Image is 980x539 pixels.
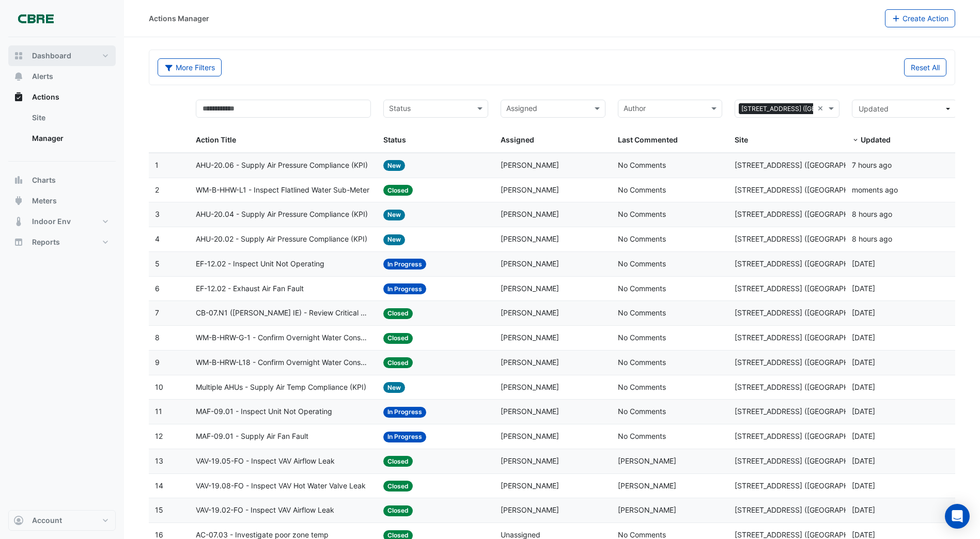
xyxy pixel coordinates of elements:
[155,259,160,268] span: 5
[196,209,368,220] span: AHU-20.04 - Supply Air Pressure Compliance (KPI)
[735,210,882,218] span: [STREET_ADDRESS] ([GEOGRAPHIC_DATA])
[196,184,369,196] span: WM-B-HHW-L1 - Inspect Flatlined Water Sub-Meter
[8,170,116,191] button: Charts
[32,51,71,61] span: Dashboard
[501,284,559,293] span: [PERSON_NAME]
[618,432,666,440] span: No Comments
[13,71,24,82] app-icon: Alerts
[196,233,367,245] span: AHU-20.02 - Supply Air Pressure Compliance (KPI)
[383,283,426,294] span: In Progress
[735,383,882,391] span: [STREET_ADDRESS] ([GEOGRAPHIC_DATA])
[852,185,898,194] span: 2025-10-06T14:00:45.168
[852,161,892,169] span: 2025-10-06T07:09:05.510
[155,234,160,243] span: 4
[196,357,371,369] span: WM-B-HRW-L18 - Confirm Overnight Water Consumption
[735,358,882,367] span: [STREET_ADDRESS] ([GEOGRAPHIC_DATA])
[155,481,163,490] span: 14
[618,234,666,243] span: No Comments
[8,45,116,66] button: Dashboard
[155,284,160,293] span: 6
[501,481,559,490] span: [PERSON_NAME]
[196,455,335,467] span: VAV-19.05-FO - Inspect VAV Airflow Leak
[735,505,882,514] span: [STREET_ADDRESS] ([GEOGRAPHIC_DATA])
[8,191,116,211] button: Meters
[618,481,676,490] span: [PERSON_NAME]
[885,9,956,27] button: Create Action
[155,161,159,169] span: 1
[383,259,426,269] span: In Progress
[12,8,59,29] img: Company Logo
[32,216,71,227] span: Indoor Env
[618,505,676,514] span: [PERSON_NAME]
[945,504,970,529] div: Open Intercom Messenger
[383,333,413,344] span: Closed
[501,358,559,367] span: [PERSON_NAME]
[158,58,222,76] button: More Filters
[8,510,116,531] button: Account
[32,196,57,206] span: Meters
[383,185,413,196] span: Closed
[618,161,666,169] span: No Comments
[735,185,882,194] span: [STREET_ADDRESS] ([GEOGRAPHIC_DATA])
[852,358,875,367] span: 2025-09-29T07:54:11.085
[501,505,559,514] span: [PERSON_NAME]
[155,185,159,194] span: 2
[383,210,405,220] span: New
[852,383,875,391] span: 2025-09-29T06:52:01.414
[196,480,366,492] span: VAV-19.08-FO - Inspect VAV Hot Water Valve Leak
[852,456,875,465] span: 2025-09-24T10:46:19.979
[852,100,957,118] button: Updated
[32,237,60,247] span: Reports
[155,210,160,218] span: 3
[155,407,162,416] span: 11
[196,283,304,295] span: EF-12.02 - Exhaust Air Fan Fault
[618,210,666,218] span: No Comments
[32,71,53,82] span: Alerts
[852,234,892,243] span: 2025-10-06T06:25:43.967
[735,407,882,416] span: [STREET_ADDRESS] ([GEOGRAPHIC_DATA])
[852,284,875,293] span: 2025-09-30T08:15:37.444
[739,103,874,115] span: [STREET_ADDRESS] ([GEOGRAPHIC_DATA])
[13,51,24,61] app-icon: Dashboard
[383,382,405,393] span: New
[196,307,371,319] span: CB-07.N1 ([PERSON_NAME] IE) - Review Critical Sensor Outside Range
[852,308,875,317] span: 2025-09-29T07:55:11.938
[501,161,559,169] span: [PERSON_NAME]
[501,333,559,342] span: [PERSON_NAME]
[155,456,163,465] span: 13
[852,259,875,268] span: 2025-09-30T09:22:25.652
[618,456,676,465] span: [PERSON_NAME]
[196,406,332,418] span: MAF-09.01 - Inspect Unit Not Operating
[501,407,559,416] span: [PERSON_NAME]
[735,259,882,268] span: [STREET_ADDRESS] ([GEOGRAPHIC_DATA])
[8,107,116,153] div: Actions
[196,332,371,344] span: WM-B-HRW-G-1 - Confirm Overnight Water Consumption
[618,185,666,194] span: No Comments
[735,530,882,539] span: [STREET_ADDRESS] ([GEOGRAPHIC_DATA])
[501,259,559,268] span: [PERSON_NAME]
[8,232,116,252] button: Reports
[24,107,116,128] a: Site
[735,284,882,293] span: [STREET_ADDRESS] ([GEOGRAPHIC_DATA])
[155,358,160,367] span: 9
[13,92,24,102] app-icon: Actions
[618,407,666,416] span: No Comments
[861,135,891,144] span: Updated
[852,505,875,514] span: 2025-09-24T10:41:49.405
[735,432,882,440] span: [STREET_ADDRESS] ([GEOGRAPHIC_DATA])
[383,432,426,442] span: In Progress
[501,135,534,144] span: Assigned
[618,358,666,367] span: No Comments
[383,357,413,368] span: Closed
[155,432,163,440] span: 12
[196,431,308,442] span: MAF-09.01 - Supply Air Fan Fault
[196,258,324,270] span: EF-12.02 - Inspect Unit Not Operating
[149,13,209,24] div: Actions Manager
[13,216,24,227] app-icon: Indoor Env
[904,58,946,76] button: Reset All
[501,383,559,391] span: [PERSON_NAME]
[383,234,405,245] span: New
[383,160,405,171] span: New
[501,210,559,218] span: [PERSON_NAME]
[501,456,559,465] span: [PERSON_NAME]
